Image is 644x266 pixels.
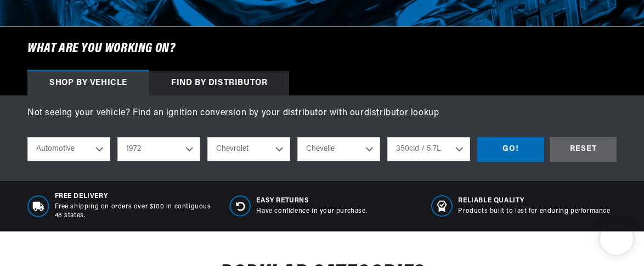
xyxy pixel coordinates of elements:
span: RELIABLE QUALITY [458,196,610,206]
div: Find by Distributor [149,71,289,95]
p: Have confidence in your purchase. [256,207,367,216]
select: Year [117,137,200,161]
p: Not seeing your vehicle? Find an ignition conversion by your distributor with our [27,106,617,121]
div: Shop by vehicle [27,71,149,95]
span: Easy Returns [256,196,367,206]
p: Products built to last for enduring performance [458,207,610,216]
select: Ride Type [27,137,110,161]
select: Make [207,137,290,161]
select: Engine [387,137,470,161]
div: GO! [477,137,544,162]
select: Model [297,137,380,161]
p: Free shipping on orders over $100 in contiguous 48 states. [55,202,213,221]
span: Free Delivery [55,192,213,201]
div: RESET [550,137,617,162]
a: distributor lookup [364,109,439,117]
